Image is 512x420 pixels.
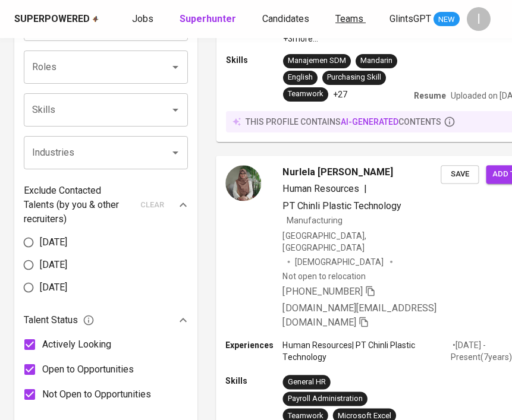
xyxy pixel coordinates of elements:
[288,377,326,388] div: General HR
[226,54,283,66] p: Skills
[282,302,436,328] span: [DOMAIN_NAME][EMAIL_ADDRESS][DOMAIN_NAME]
[262,12,312,27] a: Candidates
[390,13,431,24] span: GlintsGPT
[288,393,363,405] div: Payroll Administration
[42,362,134,377] span: Open to Opportunities
[14,12,90,26] div: Superpowered
[364,182,367,196] span: |
[360,55,392,67] div: Mandarin
[335,12,366,27] a: Teams
[24,308,188,332] div: Talent Status
[414,90,446,102] p: Resume
[282,165,393,179] span: Nurlela [PERSON_NAME]
[92,15,99,23] img: app logo
[282,183,359,194] span: Human Resources
[132,12,156,27] a: Jobs
[295,255,385,267] span: [DEMOGRAPHIC_DATA]
[467,7,491,31] div: I
[24,313,95,327] span: Talent Status
[262,13,309,24] span: Candidates
[441,165,479,184] button: Save
[288,55,346,67] div: Manajemen SDM
[40,235,67,250] span: [DATE]
[390,12,460,27] a: GlintsGPT NEW
[42,337,111,352] span: Actively Looking
[167,144,184,161] button: Open
[225,375,282,387] p: Skills
[24,184,133,226] p: Exclude Contacted Talents (by you & other recruiters)
[282,339,451,363] p: Human Resources | PT Chinli Plastic Technology
[42,387,151,402] span: Not Open to Opportunities
[180,13,236,24] b: Superhunter
[282,229,441,253] div: [GEOGRAPHIC_DATA], [GEOGRAPHIC_DATA]
[287,215,343,225] span: Manufacturing
[282,200,401,211] span: PT Chinli Plastic Technology
[225,339,282,351] p: Experiences
[132,13,153,24] span: Jobs
[167,59,184,75] button: Open
[341,117,398,127] span: AI-generated
[333,89,347,100] p: +27
[225,165,261,201] img: 111f87ae85ae3a69eacc9d17f6e0207e.jpeg
[246,116,441,128] p: this profile contains contents
[282,286,362,297] span: [PHONE_NUMBER]
[447,168,473,181] span: Save
[434,14,460,26] span: NEW
[24,184,188,226] div: Exclude Contacted Talents (by you & other recruiters)clear
[282,270,365,282] p: Not open to relocation
[40,280,67,295] span: [DATE]
[40,258,67,272] span: [DATE]
[288,89,323,100] div: Teamwork
[327,72,381,83] div: Purchasing Skill
[335,13,363,24] span: Teams
[14,12,99,26] a: Superpoweredapp logo
[288,72,313,83] div: English
[180,12,238,27] a: Superhunter
[167,102,184,118] button: Open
